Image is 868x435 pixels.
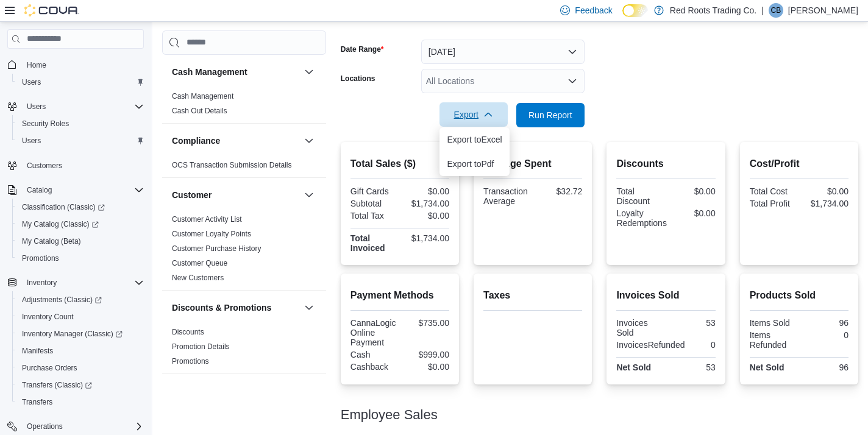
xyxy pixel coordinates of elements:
a: Classification (Classic) [17,200,110,214]
div: $0.00 [402,186,449,196]
span: Home [22,57,144,72]
div: Compliance [162,158,326,177]
button: Cash Management [302,65,316,79]
span: Promotion Details [172,342,230,352]
span: Home [27,60,46,70]
a: Adjustments (Classic) [12,291,149,308]
div: $0.00 [672,208,716,218]
a: My Catalog (Classic) [17,217,104,232]
h2: Invoices Sold [616,288,715,303]
span: Customer Loyalty Points [172,229,251,239]
button: Home [2,56,149,74]
label: Locations [341,74,375,83]
span: Customers [27,161,62,171]
span: Users [17,75,144,90]
h2: Total Sales ($) [350,157,449,171]
button: Promotions [12,250,149,267]
span: Inventory Count [22,312,74,322]
button: Discounts & Promotions [172,302,299,314]
button: Manifests [12,342,149,359]
a: Adjustments (Classic) [17,292,107,307]
a: Discounts [172,328,204,336]
span: Promotions [172,356,209,366]
a: My Catalog (Beta) [17,234,86,249]
span: Customers [22,158,144,173]
span: My Catalog (Beta) [17,234,144,249]
button: Catalog [2,182,149,199]
button: [DATE] [421,40,585,64]
div: Cash [350,350,397,359]
p: | [761,3,764,18]
h3: Compliance [172,135,220,147]
button: Run Report [516,103,585,127]
a: OCS Transaction Submission Details [172,161,292,169]
span: Security Roles [17,116,144,131]
button: Cash Management [172,66,299,78]
button: Export toPdf [439,152,509,176]
a: Inventory Manager (Classic) [17,327,127,341]
button: Inventory [2,274,149,291]
h2: Cost/Profit [750,157,848,171]
input: Dark Mode [622,4,648,17]
div: Invoices Sold [616,318,663,338]
div: Transaction Average [483,186,530,206]
a: Cash Out Details [172,107,227,115]
div: Items Sold [750,318,797,328]
div: $1,734.00 [802,199,848,208]
div: 96 [802,318,848,328]
button: Export [439,102,508,127]
div: Cindy Burke [769,3,783,18]
span: Inventory [27,278,57,288]
h2: Taxes [483,288,582,303]
span: Inventory Count [17,309,144,324]
span: Adjustments (Classic) [22,295,102,305]
span: CB [771,3,781,18]
p: [PERSON_NAME] [788,3,858,18]
button: Customer [302,188,316,202]
span: Users [22,77,41,87]
span: Inventory Manager (Classic) [22,329,123,339]
button: Security Roles [12,115,149,132]
button: Customers [2,157,149,174]
p: Red Roots Trading Co. [670,3,756,18]
span: Promotions [17,251,144,266]
div: 0 [689,340,715,350]
span: Run Report [528,109,572,121]
div: Discounts & Promotions [162,325,326,373]
span: Dark Mode [622,17,623,18]
div: Subtotal [350,199,397,208]
span: Export to Pdf [447,159,502,169]
div: $735.00 [402,318,449,328]
a: Classification (Classic) [12,199,149,216]
button: My Catalog (Beta) [12,233,149,250]
span: Purchase Orders [22,363,77,373]
div: $0.00 [669,186,716,196]
span: Adjustments (Classic) [17,292,144,307]
div: CannaLogic Online Payment [350,318,397,347]
a: Inventory Count [17,309,79,324]
a: Customer Purchase History [172,244,261,253]
button: Open list of options [567,76,577,86]
span: Discounts [172,327,204,337]
h2: Products Sold [750,288,848,303]
span: Export to Excel [447,135,502,144]
div: InvoicesRefunded [616,340,685,350]
span: Transfers (Classic) [22,380,92,390]
h2: Payment Methods [350,288,449,303]
img: Cova [24,4,79,16]
div: Total Tax [350,211,397,221]
div: Total Discount [616,186,663,206]
div: Total Profit [750,199,797,208]
div: Total Cost [750,186,797,196]
a: Users [17,75,46,90]
h3: Discounts & Promotions [172,302,271,314]
strong: Total Invoiced [350,233,385,253]
span: Security Roles [22,119,69,129]
div: $999.00 [402,350,449,359]
button: Inventory [22,275,62,290]
span: My Catalog (Beta) [22,236,81,246]
span: Users [22,99,144,114]
a: Promotion Details [172,342,230,351]
button: Users [2,98,149,115]
button: Transfers [12,394,149,411]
